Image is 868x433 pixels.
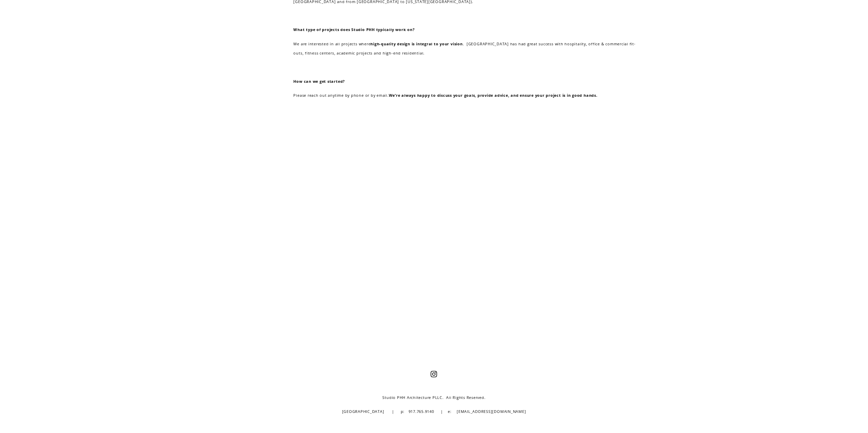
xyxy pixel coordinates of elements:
p: Studio PHH Architecture PLLC. All Rights Reserved. [187,393,681,402]
strong: How can we get started? [293,79,345,84]
strong: high-quality design is integral to your vision [370,41,462,46]
a: Instagram [430,371,437,377]
p: Please reach out anytime by phone or by email. [293,91,646,100]
strong: We’re always happy to discuss your goals, provide advice, and ensure your project is in good hands. [389,93,598,98]
p: [GEOGRAPHIC_DATA] | p: 917.765.9140 | e: [EMAIL_ADDRESS][DOMAIN_NAME] [187,407,681,416]
p: We are interested in all projects where . [GEOGRAPHIC_DATA] has had great success with hospitalit... [293,39,646,58]
strong: What type of projects does Studio PHH typically work on? [293,27,414,32]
